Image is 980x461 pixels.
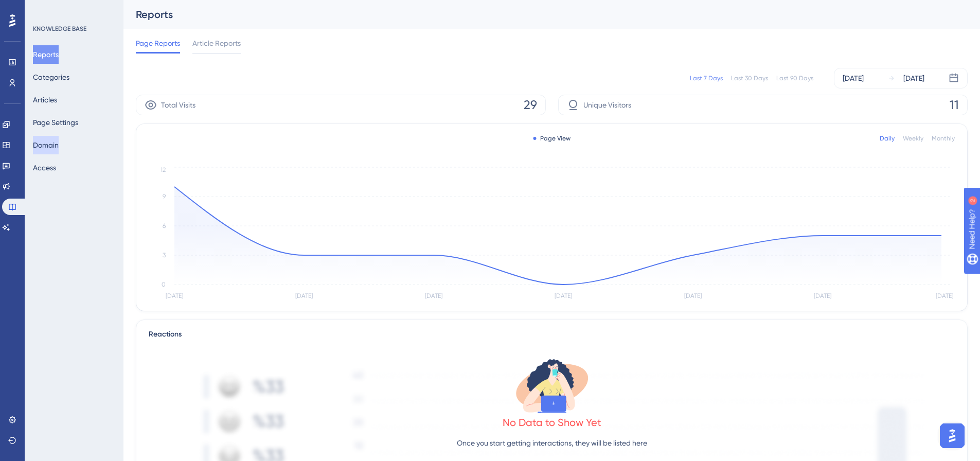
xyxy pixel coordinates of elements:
[161,166,166,173] tspan: 12
[162,281,166,288] tspan: 0
[33,136,59,154] button: Domain
[161,99,195,111] span: Total Visits
[457,437,647,449] p: Once you start getting interactions, they will be listed here
[33,68,69,86] button: Categories
[880,134,895,143] div: Daily
[136,37,180,49] span: Page Reports
[583,99,631,111] span: Unique Visitors
[163,222,166,229] tspan: 6
[684,292,702,299] tspan: [DATE]
[950,97,959,113] span: 11
[33,45,59,64] button: Reports
[533,134,571,143] div: Page View
[295,292,313,299] tspan: [DATE]
[937,420,968,451] iframe: UserGuiding AI Assistant Launcher
[33,25,86,33] div: KNOWLEDGE BASE
[814,292,831,299] tspan: [DATE]
[903,72,924,84] div: [DATE]
[149,328,955,341] div: Reactions
[555,292,572,299] tspan: [DATE]
[33,91,57,109] button: Articles
[166,292,183,299] tspan: [DATE]
[776,74,813,82] div: Last 90 Days
[33,113,78,132] button: Page Settings
[503,415,601,430] div: No Data to Show Yet
[843,72,864,84] div: [DATE]
[731,74,768,82] div: Last 30 Days
[24,3,64,15] span: Need Help?
[524,97,537,113] span: 29
[163,252,166,259] tspan: 3
[903,134,923,143] div: Weekly
[936,292,953,299] tspan: [DATE]
[72,5,75,13] div: 2
[690,74,723,82] div: Last 7 Days
[33,158,56,177] button: Access
[425,292,442,299] tspan: [DATE]
[163,193,166,200] tspan: 9
[932,134,955,143] div: Monthly
[192,37,241,49] span: Article Reports
[136,7,942,22] div: Reports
